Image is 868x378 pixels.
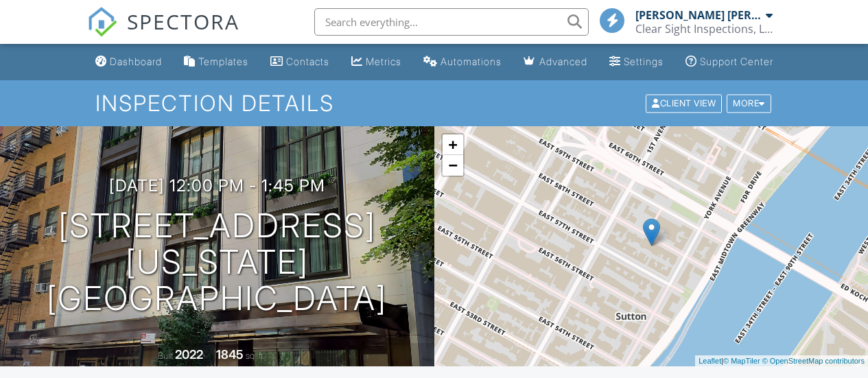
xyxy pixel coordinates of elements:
a: Templates [178,49,254,75]
span: SPECTORA [127,7,239,36]
a: Contacts [265,49,335,75]
a: © MapTiler [723,357,760,365]
a: Settings [604,49,669,75]
div: Support Center [700,56,773,67]
img: The Best Home Inspection Software - Spectora [87,7,117,37]
a: Metrics [346,49,407,75]
h1: Inspection Details [95,91,772,115]
div: Metrics [366,56,401,67]
a: Zoom in [443,134,463,155]
div: More [727,94,771,113]
a: Client View [644,97,725,108]
div: [PERSON_NAME] [PERSON_NAME] [635,8,762,22]
div: | [695,355,868,367]
input: Search everything... [314,8,589,36]
a: SPECTORA [87,19,239,47]
div: Clear Sight Inspections, LLC [635,22,773,36]
span: sq. ft. [246,351,265,361]
div: Settings [624,56,664,67]
div: Dashboard [110,56,162,67]
div: Automations [441,56,502,67]
div: Templates [198,56,248,67]
h3: [DATE] 12:00 pm - 1:45 pm [109,176,325,195]
a: Dashboard [90,49,167,75]
div: Client View [646,94,722,113]
a: Advanced [518,49,593,75]
span: Built [158,351,173,361]
a: Leaflet [699,357,721,365]
div: Advanced [539,56,587,67]
a: Support Center [680,49,779,75]
div: Contacts [286,56,329,67]
a: Automations (Basic) [418,49,507,75]
div: 2022 [175,347,203,362]
a: Zoom out [443,155,463,176]
a: © OpenStreetMap contributors [762,357,865,365]
div: 1845 [216,347,244,362]
h1: [STREET_ADDRESS] [US_STATE][GEOGRAPHIC_DATA] [22,208,412,316]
